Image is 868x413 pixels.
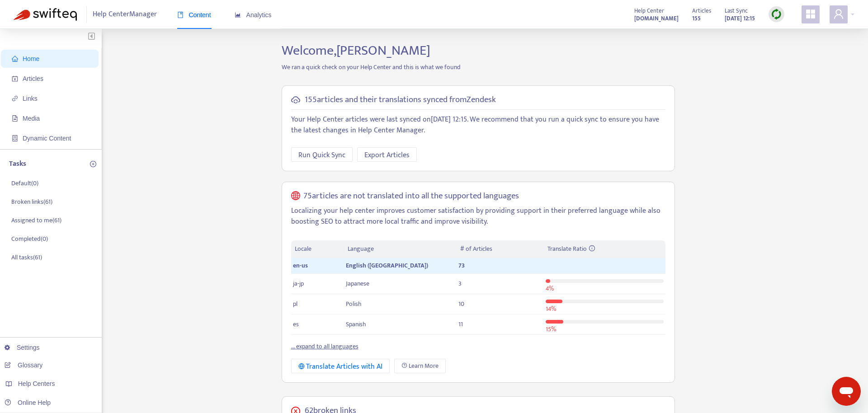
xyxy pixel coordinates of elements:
[11,216,61,225] p: Assigned to me ( 61 )
[298,361,383,372] div: Translate Articles with AI
[634,14,679,23] strong: [DOMAIN_NAME]
[346,278,369,289] span: Japanese
[305,95,496,105] h5: 155 articles and their translations synced from Zendesk
[458,260,465,271] span: 73
[235,11,272,19] span: Analytics
[14,8,77,21] img: Swifteq
[23,95,38,102] span: Links
[5,361,42,369] a: Glossary
[291,147,353,162] button: Run Quick Sync
[293,278,304,289] span: ja-jp
[291,191,300,202] span: global
[5,399,51,406] a: Online Help
[546,324,556,334] span: 15 %
[235,12,241,18] span: area-chart
[11,253,42,262] p: All tasks ( 61 )
[394,359,446,373] a: Learn More
[771,9,782,20] img: sync.dc5367851b00ba804db3.png
[346,299,362,309] span: Polish
[5,344,40,351] a: Settings
[282,39,430,62] span: Welcome, [PERSON_NAME]
[725,14,755,23] strong: [DATE] 12:15
[832,377,861,406] iframe: Button to launch messaging window
[805,9,816,19] span: appstore
[293,260,308,271] span: en-us
[18,380,55,387] span: Help Centers
[298,150,345,161] span: Run Quick Sync
[291,206,665,227] p: Localizing your help center improves customer satisfaction by providing support in their preferre...
[12,75,18,82] span: account-book
[23,55,39,62] span: Home
[177,11,211,19] span: Content
[833,9,844,19] span: user
[692,14,701,23] strong: 155
[457,240,544,258] th: # of Articles
[291,341,359,352] a: ... expand to all languages
[23,135,71,142] span: Dynamic Content
[546,283,554,294] span: 4 %
[458,299,464,309] span: 10
[346,260,428,271] span: English ([GEOGRAPHIC_DATA])
[11,197,52,206] p: Broken links ( 61 )
[634,13,679,23] a: [DOMAIN_NAME]
[291,95,300,104] span: cloud-sync
[291,359,390,373] button: Translate Articles with AI
[346,319,366,329] span: Spanish
[692,6,711,16] span: Articles
[9,159,26,169] p: Tasks
[11,234,48,244] p: Completed ( 0 )
[546,304,556,314] span: 14 %
[177,12,184,18] span: book
[293,299,297,309] span: pl
[357,147,417,162] button: Export Articles
[90,161,96,167] span: plus-circle
[344,240,456,258] th: Language
[12,115,18,122] span: file-image
[11,178,38,188] p: Default ( 0 )
[303,191,519,202] h5: 75 articles are not translated into all the supported languages
[275,62,682,72] p: We ran a quick check on your Help Center and this is what we found
[12,135,18,141] span: container
[23,75,43,82] span: Articles
[458,278,462,289] span: 3
[291,240,344,258] th: Locale
[12,95,18,102] span: link
[23,115,40,122] span: Media
[458,319,463,329] span: 11
[364,150,410,161] span: Export Articles
[12,56,18,62] span: home
[547,244,661,254] div: Translate Ratio
[725,6,748,16] span: Last Sync
[93,6,157,23] span: Help Center Manager
[409,361,439,371] span: Learn More
[291,114,665,136] p: Your Help Center articles were last synced on [DATE] 12:15 . We recommend that you run a quick sy...
[293,319,299,329] span: es
[634,6,664,16] span: Help Center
